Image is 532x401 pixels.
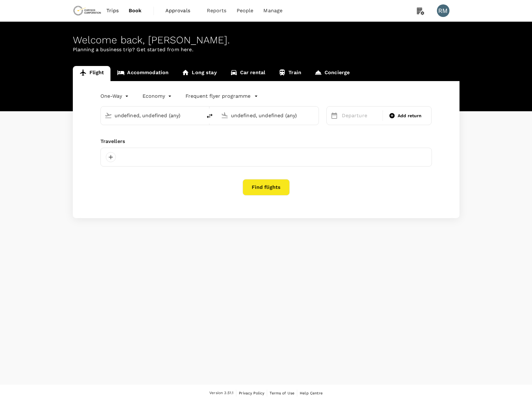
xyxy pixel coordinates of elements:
a: Help Centre [300,390,323,397]
a: Privacy Policy [239,390,264,397]
div: Travellers [100,138,432,145]
a: Concierge [308,66,356,81]
p: Frequent flyer programme [185,92,250,100]
div: Economy [142,91,173,101]
button: Open [314,115,315,116]
span: Terms of Use [270,391,294,395]
span: Privacy Policy [239,391,264,395]
input: Going to [231,111,305,120]
img: Chrysos Corporation [73,4,102,18]
span: Approvals [165,7,197,14]
span: Manage [263,7,282,14]
div: One-Way [100,91,130,101]
p: Departure [342,112,379,119]
span: Book [129,7,142,14]
span: Help Centre [300,391,323,395]
span: Trips [106,7,119,14]
div: Welcome back , [PERSON_NAME] . [73,34,459,46]
a: Long stay [175,66,223,81]
a: Terms of Use [270,390,294,397]
span: Add return [398,113,422,119]
a: Car rental [223,66,272,81]
a: Accommodation [110,66,175,81]
button: Frequent flyer programme [185,92,258,100]
span: People [237,7,254,14]
button: Open [198,115,199,116]
a: Train [272,66,308,81]
div: RM [437,4,449,17]
span: Version 3.51.1 [209,390,234,396]
a: Flight [73,66,111,81]
p: Planning a business trip? Get started from here. [73,46,459,53]
input: Depart from [115,111,189,120]
button: Find flights [243,179,290,195]
button: delete [202,108,217,124]
span: Reports [207,7,227,14]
